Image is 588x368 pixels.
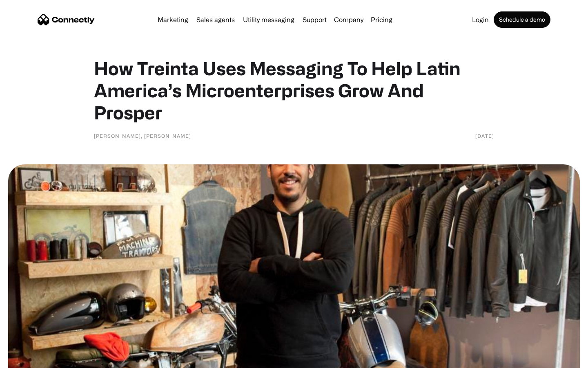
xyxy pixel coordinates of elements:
a: Marketing [154,16,192,23]
a: Schedule a demo [494,11,550,28]
ul: Language list [16,354,49,365]
a: Pricing [367,16,396,23]
a: Utility messaging [240,16,298,23]
a: Support [299,16,330,23]
div: Company [334,14,363,25]
a: Sales agents [193,16,238,23]
div: [PERSON_NAME], [PERSON_NAME] [94,132,191,140]
div: [DATE] [475,132,494,140]
h1: How Treinta Uses Messaging To Help Latin America’s Microenterprises Grow And Prosper [94,57,494,123]
a: Login [469,16,492,23]
aside: Language selected: English [8,354,49,365]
